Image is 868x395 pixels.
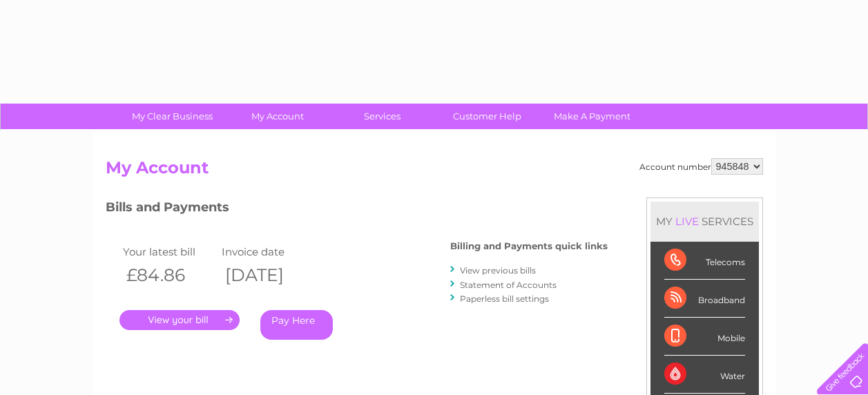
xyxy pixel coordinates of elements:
a: View previous bills [460,265,536,276]
td: Invoice date [218,242,318,261]
th: £84.86 [119,261,219,289]
div: LIVE [673,215,702,228]
h4: Billing and Payments quick links [450,241,608,251]
a: . [119,310,240,330]
a: Customer Help [430,104,544,129]
td: Your latest bill [119,242,219,261]
th: [DATE] [218,261,318,289]
a: My Account [220,104,334,129]
a: Make A Payment [535,104,649,129]
div: Telecoms [664,242,745,280]
div: MY SERVICES [650,202,759,241]
a: Paperless bill settings [460,293,549,304]
a: Pay Here [260,310,333,340]
a: Services [325,104,439,129]
div: Broadband [664,280,745,318]
h3: Bills and Payments [106,197,608,222]
div: Water [664,356,745,394]
h2: My Account [106,158,763,184]
div: Mobile [664,318,745,356]
a: Statement of Accounts [460,280,557,290]
div: Account number [639,158,763,175]
a: My Clear Business [115,104,229,129]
